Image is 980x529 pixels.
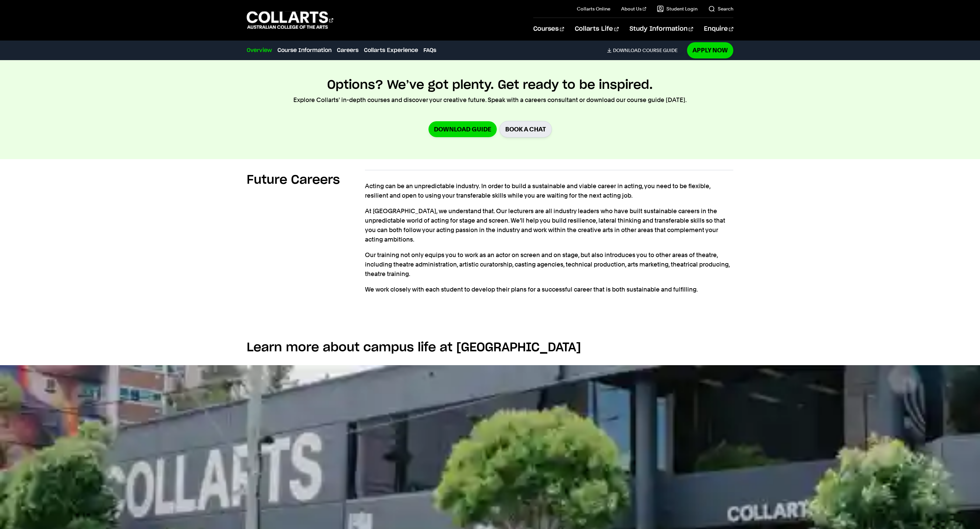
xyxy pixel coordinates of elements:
[247,340,733,355] h2: Learn more about campus life at [GEOGRAPHIC_DATA]
[687,42,733,58] a: Apply Now
[293,95,687,105] p: Explore Collarts' in-depth courses and discover your creative future. Speak with a careers consul...
[423,46,436,54] a: FAQs
[630,18,693,40] a: Study Information
[577,5,610,12] a: Collarts Online
[657,5,697,12] a: Student Login
[365,285,733,294] p: We work closely with each student to develop their plans for a successful career that is both sus...
[428,121,497,137] a: Download Guide
[499,121,552,137] a: BOOK A CHAT
[247,10,333,30] div: Go to homepage
[337,46,359,54] a: Careers
[247,173,340,187] h2: Future Careers
[365,250,733,279] p: Our training not only equips you to work as an actor on screen and on stage, but also introduces ...
[364,46,418,54] a: Collarts Experience
[247,46,272,54] a: Overview
[533,18,564,40] a: Courses
[365,206,733,244] p: At [GEOGRAPHIC_DATA], we understand that. Our lecturers are all industry leaders who have built s...
[277,46,332,54] a: Course Information
[704,18,733,40] a: Enquire
[607,47,683,53] a: DownloadCourse Guide
[708,5,733,12] a: Search
[365,181,733,200] p: Acting can be an unpredictable industry. In order to build a sustainable and viable career in act...
[613,47,641,53] span: Download
[621,5,646,12] a: About Us
[575,18,618,40] a: Collarts Life
[327,78,653,93] h2: Options? We’ve got plenty. Get ready to be inspired.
